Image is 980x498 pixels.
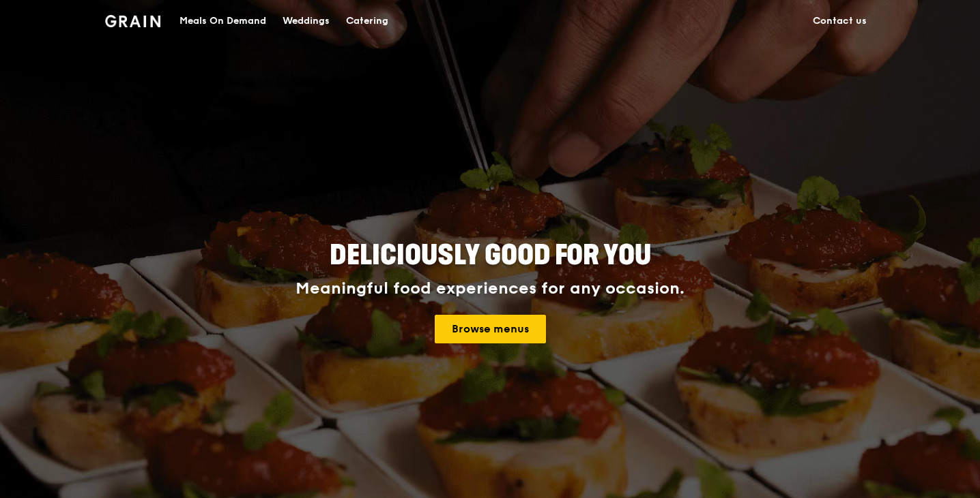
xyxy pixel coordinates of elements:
[105,15,160,27] img: Grain
[283,1,330,42] div: Weddings
[805,1,875,42] a: Contact us
[330,239,651,272] span: Deliciously good for you
[338,1,397,42] a: Catering
[179,1,266,42] div: Meals On Demand
[435,315,546,343] a: Browse menus
[346,1,388,42] div: Catering
[244,279,736,298] div: Meaningful food experiences for any occasion.
[274,1,338,42] a: Weddings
